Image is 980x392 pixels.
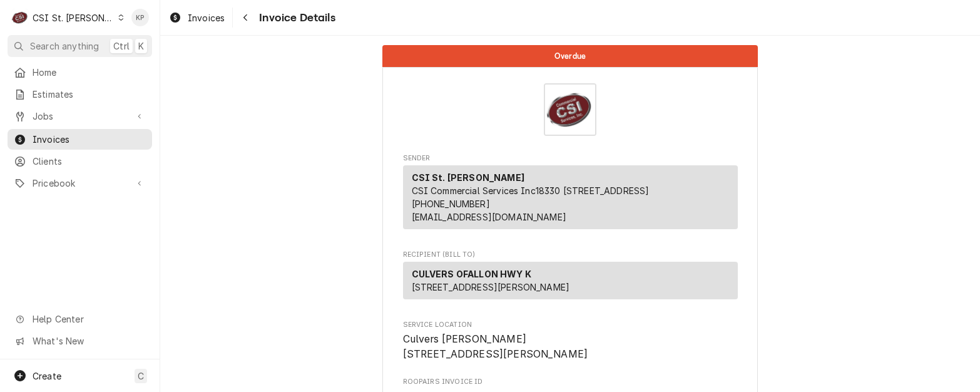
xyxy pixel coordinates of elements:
button: Navigate back [235,8,255,28]
div: Service Location [403,320,738,362]
span: Invoices [33,133,146,146]
button: Search anythingCtrlK [8,35,152,57]
div: CSI St. Louis's Avatar [11,9,29,26]
div: Status [382,45,758,67]
span: CSI Commercial Services Inc18330 [STREET_ADDRESS] [412,185,650,196]
span: Clients [33,155,146,168]
a: Invoices [164,8,230,28]
span: Service Location [403,332,738,361]
span: Jobs [33,110,127,123]
a: Go to Jobs [8,106,152,126]
span: Pricebook [33,177,127,190]
span: K [138,39,144,53]
a: Home [8,62,152,83]
a: Go to What's New [8,331,152,351]
span: C [138,369,144,383]
div: Recipient (Bill To) [403,262,738,299]
a: Invoices [8,129,152,150]
span: Help Center [33,312,145,326]
span: Overdue [554,52,586,60]
span: Culvers [PERSON_NAME] [STREET_ADDRESS][PERSON_NAME] [403,333,588,360]
div: CSI St. [PERSON_NAME] [33,11,114,24]
strong: CULVERS OFALLON HWY K [412,269,531,279]
div: Recipient (Bill To) [403,262,738,304]
span: Ctrl [113,39,130,53]
span: Recipient (Bill To) [403,250,738,260]
a: [PHONE_NUMBER] [412,199,490,209]
a: [EMAIL_ADDRESS][DOMAIN_NAME] [412,212,566,222]
span: Invoices [188,11,225,24]
div: Sender [403,165,738,229]
div: KP [131,9,149,26]
a: Go to Help Center [8,309,152,329]
span: Home [33,66,146,79]
span: Create [33,371,61,381]
img: Logo [544,83,596,136]
a: Go to Pricebook [8,173,152,193]
div: Invoice Recipient [403,250,738,305]
span: Roopairs Invoice ID [403,377,738,387]
span: Invoice Details [255,9,335,26]
a: Clients [8,151,152,172]
div: Kym Parson's Avatar [131,9,149,26]
span: [STREET_ADDRESS][PERSON_NAME] [412,282,570,292]
span: Search anything [30,39,99,53]
span: Estimates [33,88,146,101]
a: Estimates [8,84,152,105]
span: Sender [403,153,738,163]
div: C [11,9,29,26]
span: Service Location [403,320,738,330]
div: Invoice Sender [403,153,738,235]
div: Sender [403,165,738,234]
strong: CSI St. [PERSON_NAME] [412,172,524,183]
span: What's New [33,334,145,348]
